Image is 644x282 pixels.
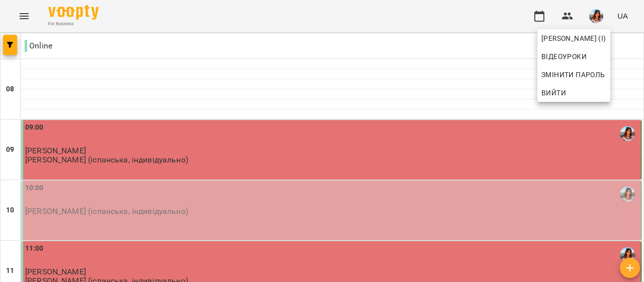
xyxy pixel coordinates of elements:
[541,69,606,81] span: Змінити пароль
[541,50,587,63] span: Відеоуроки
[537,66,610,84] a: Змінити пароль
[537,84,610,102] button: Вийти
[537,29,610,47] a: [PERSON_NAME] (і)
[537,47,591,66] a: Відеоуроки
[541,87,566,99] span: Вийти
[541,32,606,44] span: [PERSON_NAME] (і)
